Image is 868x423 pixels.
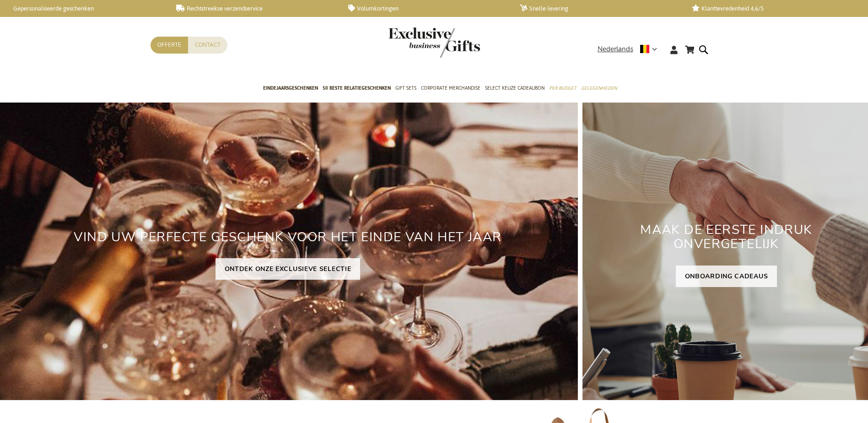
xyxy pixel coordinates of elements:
[348,5,505,12] a: Volumkortingen
[692,5,849,12] a: Klanttevredenheid 4,6/5
[323,83,391,93] span: 50 beste relatiegeschenken
[485,83,545,93] span: Select Keuze Cadeaubon
[676,266,777,287] a: ONBOARDING CADEAUS
[549,77,577,100] a: Per Budget
[520,5,677,12] a: Snelle levering
[421,83,480,93] span: Corporate Merchandise
[549,83,577,93] span: Per Budget
[388,27,434,58] a: store logo
[323,77,391,100] a: 50 beste relatiegeschenken
[581,77,617,100] a: Gelegenheden
[5,5,162,12] a: Gepersonaliseerde geschenken
[395,77,416,100] a: Gift Sets
[151,37,188,54] a: Offerte
[263,77,318,100] a: Eindejaarsgeschenken
[216,258,361,280] a: ONTDEK ONZE EXCLUSIEVE SELECTIE
[388,27,480,58] img: Exclusive Business gifts logo
[188,37,227,54] a: Contact
[581,83,617,93] span: Gelegenheden
[598,44,633,54] span: Nederlands
[176,5,333,12] a: Rechtstreekse verzendservice
[395,83,416,93] span: Gift Sets
[485,77,545,100] a: Select Keuze Cadeaubon
[263,83,318,93] span: Eindejaarsgeschenken
[421,77,480,100] a: Corporate Merchandise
